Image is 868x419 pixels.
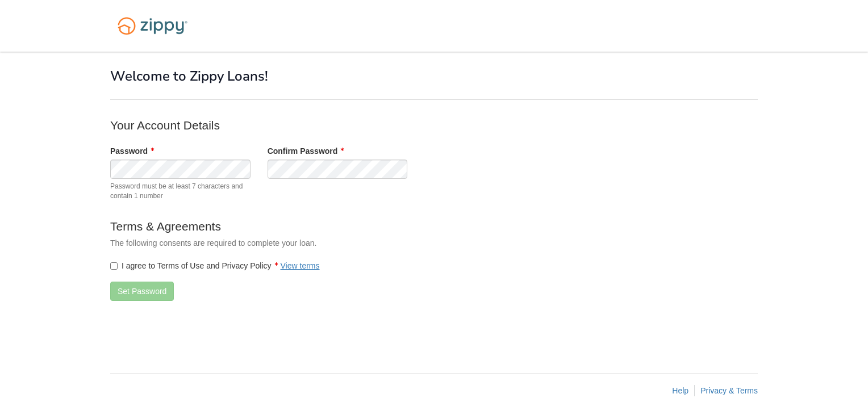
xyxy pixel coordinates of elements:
[672,386,688,395] a: Help
[268,160,408,179] input: Verify Password
[110,11,195,40] img: Logo
[281,261,320,270] a: View terms
[110,182,251,201] span: Password must be at least 7 characters and contain 1 number
[268,145,344,157] label: Confirm Password
[700,386,758,395] a: Privacy & Terms
[110,282,174,301] button: Set Password
[110,237,565,249] p: The following consents are required to complete your loan.
[110,260,320,271] label: I agree to Terms of Use and Privacy Policy
[110,69,758,83] h1: Welcome to Zippy Loans!
[110,117,565,133] p: Your Account Details
[110,218,565,234] p: Terms & Agreements
[110,262,118,270] input: I agree to Terms of Use and Privacy PolicyView terms
[110,145,154,157] label: Password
